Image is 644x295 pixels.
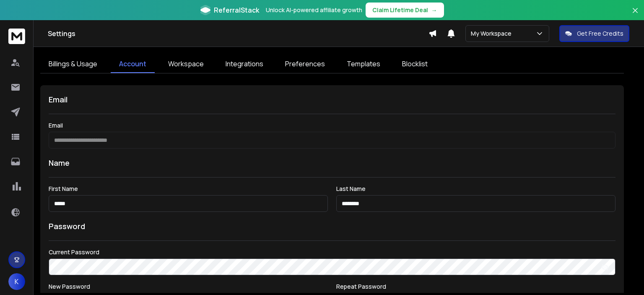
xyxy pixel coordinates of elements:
h1: Settings [48,29,428,39]
a: Preferences [277,55,333,73]
label: New Password [49,284,328,290]
button: Get Free Credits [559,25,629,42]
a: Billings & Usage [40,55,106,73]
h1: Password [49,220,85,232]
span: → [431,6,437,14]
a: Integrations [217,55,272,73]
p: Get Free Credits [577,29,623,38]
button: K [8,273,25,290]
label: First Name [49,186,328,192]
p: Unlock AI-powered affiliate growth [266,6,362,14]
label: Last Name [336,186,615,192]
p: My Workspace [471,29,515,38]
h1: Name [49,157,615,169]
a: Blocklist [394,55,436,73]
label: Current Password [49,249,615,255]
h1: Email [49,94,615,105]
a: Account [111,55,155,73]
label: Email [49,123,615,128]
a: Workspace [160,55,212,73]
label: Repeat Password [336,284,615,290]
button: Close banner [630,5,641,25]
span: ReferralStack [214,5,259,15]
a: Templates [338,55,389,73]
button: Claim Lifetime Deal→ [366,3,444,18]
